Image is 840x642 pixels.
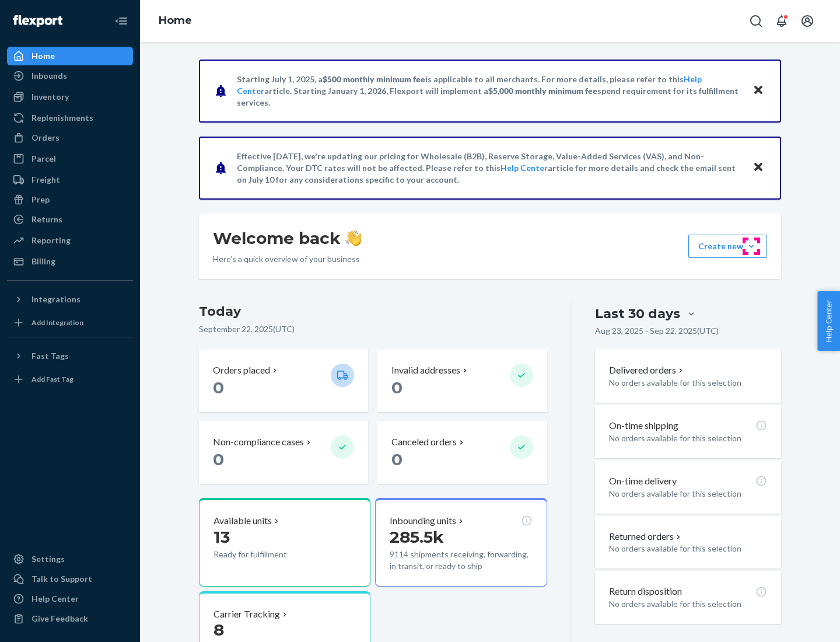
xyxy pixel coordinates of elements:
[391,435,457,449] p: Canceled orders
[32,50,55,62] div: Home
[32,214,62,225] div: Returns
[199,302,547,321] h3: Today
[32,294,80,305] div: Integrations
[32,374,73,384] div: Add Fast Tag
[149,4,201,38] ol: breadcrumbs
[32,553,65,565] div: Settings
[609,543,767,554] p: No orders available for this selection
[110,9,133,33] button: Close Navigation
[32,613,88,624] div: Give Feedback
[7,589,133,608] a: Help Center
[32,235,71,246] div: Reporting
[213,449,224,469] span: 0
[751,159,766,176] button: Close
[13,15,62,27] img: Flexport logo
[391,378,402,397] span: 0
[501,163,548,173] a: Help Center
[199,498,370,587] button: Available units13Ready for fulfillment
[609,488,767,500] p: No orders available for this selection
[32,256,55,267] div: Billing
[377,350,547,412] button: Invalid addresses 0
[237,151,741,186] p: Effective [DATE], we're updating our pricing for Wholesale (B2B), Reserve Storage, Value-Added Se...
[32,174,60,186] div: Freight
[744,9,768,33] button: Open Search Box
[32,573,92,585] div: Talk to Support
[390,527,444,547] span: 285.5k
[7,347,133,365] button: Fast Tags
[609,419,678,432] p: On-time shipping
[7,570,133,588] a: Talk to Support
[32,350,69,362] div: Fast Tags
[375,498,547,587] button: Inbounding units285.5k9114 shipments receiving, forwarding, in transit, or ready to ship
[213,378,224,397] span: 0
[609,530,683,543] button: Returned orders
[7,210,133,229] a: Returns
[390,549,532,572] p: 9114 shipments receiving, forwarding, in transit, or ready to ship
[609,377,767,389] p: No orders available for this selection
[7,550,133,568] a: Settings
[7,313,133,332] a: Add Integration
[32,593,79,605] div: Help Center
[213,514,272,528] p: Available units
[609,474,677,488] p: On-time delivery
[390,514,456,528] p: Inbounding units
[609,585,682,598] p: Return disposition
[213,253,362,265] p: Here’s a quick overview of your business
[391,364,460,377] p: Invalid addresses
[688,235,767,258] button: Create new
[199,421,368,484] button: Non-compliance cases 0
[488,86,597,96] span: $5,000 monthly minimum fee
[213,549,321,560] p: Ready for fulfillment
[159,14,192,27] a: Home
[595,325,719,337] p: Aug 23, 2025 - Sep 22, 2025 ( UTC )
[237,74,741,109] p: Starting July 1, 2025, a is applicable to all merchants. For more details, please refer to this a...
[213,228,362,249] h1: Welcome back
[751,82,766,99] button: Close
[7,109,133,127] a: Replenishments
[817,291,840,351] button: Help Center
[7,252,133,271] a: Billing
[213,435,304,449] p: Non-compliance cases
[7,128,133,147] a: Orders
[32,70,67,82] div: Inbounds
[213,620,224,640] span: 8
[7,231,133,250] a: Reporting
[609,598,767,610] p: No orders available for this selection
[345,230,362,246] img: hand-wave emoji
[391,449,402,469] span: 0
[32,317,83,327] div: Add Integration
[199,323,547,335] p: September 22, 2025 ( UTC )
[609,432,767,444] p: No orders available for this selection
[377,421,547,484] button: Canceled orders 0
[213,364,270,377] p: Orders placed
[7,47,133,65] a: Home
[32,132,60,144] div: Orders
[7,170,133,189] a: Freight
[323,74,425,84] span: $500 monthly minimum fee
[32,112,93,124] div: Replenishments
[32,194,50,205] div: Prep
[595,305,680,323] div: Last 30 days
[609,364,685,377] button: Delivered orders
[7,609,133,628] button: Give Feedback
[213,527,230,547] span: 13
[770,9,793,33] button: Open notifications
[7,370,133,389] a: Add Fast Tag
[199,350,368,412] button: Orders placed 0
[7,88,133,106] a: Inventory
[32,91,69,103] div: Inventory
[7,149,133,168] a: Parcel
[213,608,280,621] p: Carrier Tracking
[796,9,819,33] button: Open account menu
[7,67,133,85] a: Inbounds
[32,153,56,165] div: Parcel
[7,190,133,209] a: Prep
[7,290,133,309] button: Integrations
